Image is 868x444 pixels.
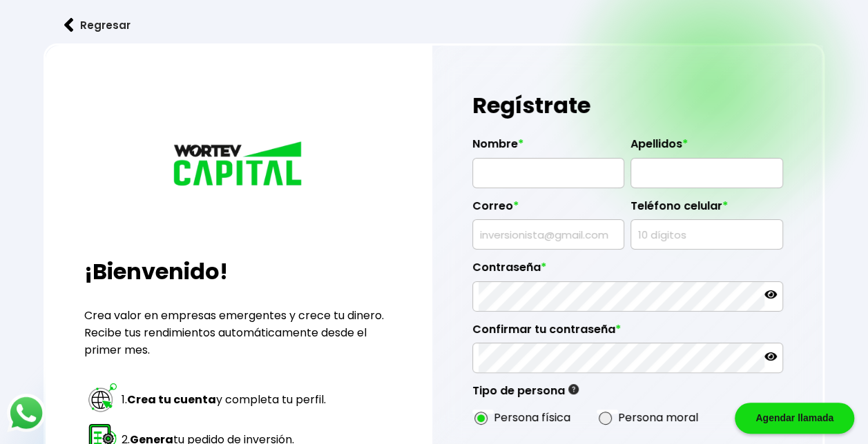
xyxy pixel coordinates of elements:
[637,220,777,249] input: 10 dígitos
[84,307,394,359] p: Crea valor en empresas emergentes y crece tu dinero. Recibe tus rendimientos automáticamente desd...
[494,409,570,426] label: Persona física
[170,139,308,190] img: logo_wortev_capital
[618,409,698,426] label: Persona moral
[479,220,619,249] input: inversionista@gmail.com
[472,384,579,405] label: Tipo de persona
[568,384,579,394] img: gfR76cHglkPwleuBLjWdxeZVvX9Wp6JBDmjRYY8JYDQn16A2ICN00zLTgIroGa6qie5tIuWH7V3AapTKqzv+oMZsGfMUqL5JM...
[127,392,216,407] strong: Crea tu cuenta
[472,323,783,343] label: Confirmar tu contraseña
[86,381,119,414] img: paso 1
[84,255,394,288] h2: ¡Bienvenido!
[630,199,783,220] label: Teléfono celular
[472,199,625,220] label: Correo
[472,137,625,158] label: Nombre
[44,7,824,43] a: flecha izquierdaRegresar
[472,85,783,126] h1: Regístrate
[44,7,151,43] button: Regresar
[630,137,783,158] label: Apellidos
[64,18,74,32] img: flecha izquierda
[735,403,854,434] div: Agendar llamada
[472,261,783,281] label: Contraseña
[7,394,46,432] img: logos_whatsapp-icon.242b2217.svg
[121,381,329,419] td: 1. y completa tu perfil.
